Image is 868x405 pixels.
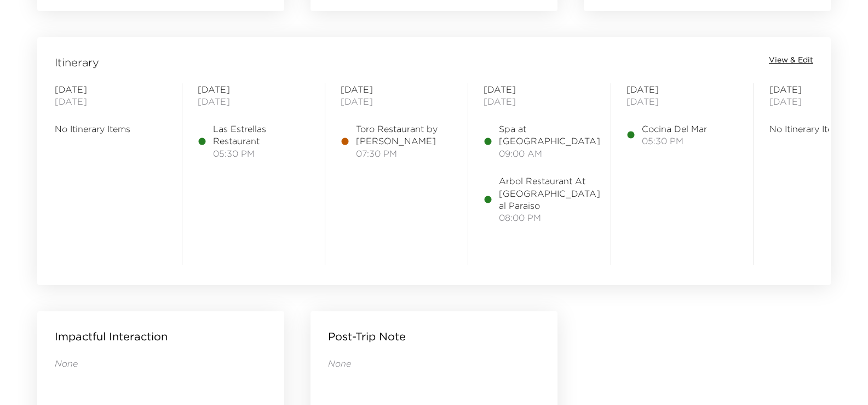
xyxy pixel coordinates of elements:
p: None [55,357,267,369]
span: [DATE] [55,95,166,107]
span: Toro Restaurant by [PERSON_NAME] [356,123,452,147]
span: 05:30 PM [642,135,707,147]
span: [DATE] [198,83,309,95]
span: [DATE] [198,95,309,107]
span: Arbol Restaurant At [GEOGRAPHIC_DATA] al Paraiso [499,175,600,212]
span: [DATE] [626,95,738,107]
span: 05:30 PM [213,147,309,159]
span: 09:00 AM [499,147,600,159]
span: [DATE] [341,83,452,95]
span: Spa at [GEOGRAPHIC_DATA] [499,123,600,147]
span: 07:30 PM [356,147,452,159]
span: [DATE] [55,83,166,95]
span: 08:00 PM [499,212,600,224]
span: [DATE] [626,83,738,95]
span: No Itinerary Items [55,123,166,135]
span: [DATE] [484,95,595,107]
button: View & Edit [769,55,813,66]
p: None [328,357,540,369]
p: Post-Trip Note [328,329,406,344]
span: Las Estrellas Restaurant [213,123,309,147]
span: Cocina Del Mar [642,123,707,135]
span: [DATE] [341,95,452,107]
p: Impactful Interaction [55,329,168,344]
span: Itinerary [55,55,99,70]
span: [DATE] [484,83,595,95]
